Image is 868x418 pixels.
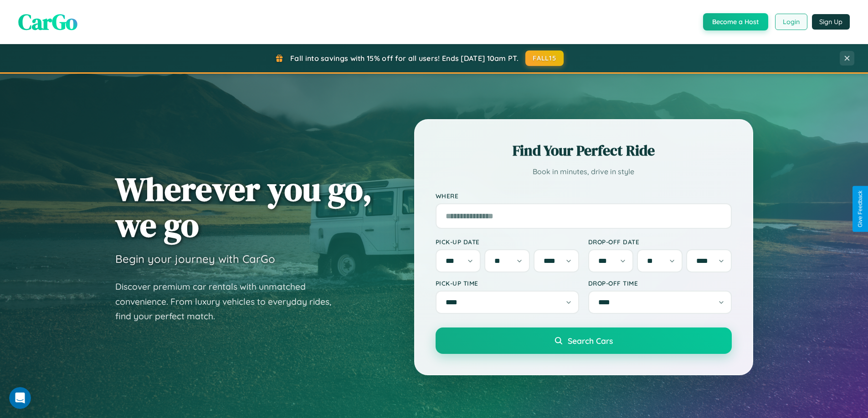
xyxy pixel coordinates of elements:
iframe: Intercom live chat [9,387,31,409]
p: Discover premium car rentals with unmatched convenience. From luxury vehicles to everyday rides, ... [115,279,343,324]
label: Pick-up Date [436,238,579,246]
label: Drop-off Time [588,279,732,287]
p: Book in minutes, drive in style [436,165,732,178]
label: Drop-off Date [588,238,732,246]
span: Search Cars [568,336,613,346]
h1: Wherever you go, we go [115,171,372,243]
button: FALL15 [525,50,564,66]
span: Fall into savings with 15% off for all users! Ends [DATE] 10am PT. [290,54,519,63]
label: Where [436,192,732,200]
button: Search Cars [436,327,732,354]
div: Give Feedback [857,191,863,227]
label: Pick-up Time [436,279,579,287]
button: Sign Up [812,14,850,30]
span: CarGo [18,7,77,37]
button: Become a Host [703,13,768,30]
h2: Find Your Perfect Ride [436,141,732,161]
h3: Begin your journey with CarGo [115,252,275,266]
button: Login [775,14,807,30]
